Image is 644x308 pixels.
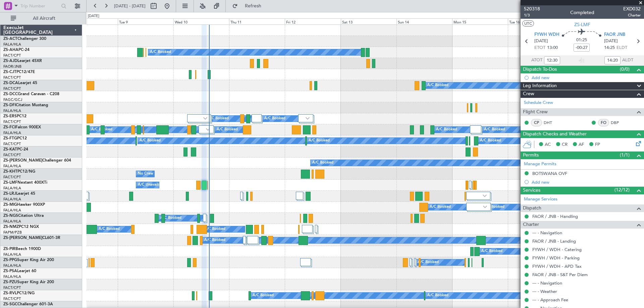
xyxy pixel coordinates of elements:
[3,92,59,96] a: ZS-DCCGrand Caravan - C208
[62,18,118,24] div: Mon 8
[118,18,173,24] div: Tue 9
[3,175,21,180] a: FACT/CPT
[623,5,641,12] span: EXD032
[3,119,21,124] a: FACT/CPT
[312,158,333,168] div: A/C Booked
[532,179,641,185] div: Add new
[604,45,615,51] span: 14:25
[138,180,166,190] div: A/C Unavailable
[3,53,21,58] a: FACT/CPT
[508,18,563,24] div: Tue 16
[3,136,27,140] a: ZS-FTGPC12
[3,114,26,118] a: ZS-ERSPC12
[532,280,562,286] a: --- - Navigation
[140,136,161,146] div: A/C Booked
[427,80,448,90] div: A/C Booked
[532,255,580,261] a: FYWH / WDH - Parking
[3,48,18,52] span: ZS-AHA
[532,297,568,303] a: --- - Approach Fee
[3,152,21,158] a: FACT/CPT
[3,274,21,279] a: FALA/HLA
[579,141,584,148] span: AF
[7,13,73,24] button: All Aircraft
[484,125,505,135] div: A/C Booked
[523,66,557,73] span: Dispatch To-Dos
[3,59,17,63] span: ZS-AJD
[3,170,35,174] a: ZS-KHTPC12/NG
[3,136,17,140] span: ZS-FTG
[611,120,626,126] a: DBP
[3,92,18,96] span: ZS-DCC
[3,37,46,41] a: ZS-ACTChallenger 300
[3,130,21,135] a: FALA/HLA
[524,196,557,203] a: Manage Services
[3,125,41,129] a: ZS-FCIFalcon 900EX
[114,3,146,9] span: [DATE] - [DATE]
[3,236,42,240] span: ZS-[PERSON_NAME]
[616,45,627,51] span: ELDT
[532,263,582,269] a: FYWH / WDH - APD Tax
[483,202,504,212] div: A/C Booked
[532,289,557,294] a: --- - Weather
[3,125,15,129] span: ZS-FCI
[3,252,21,257] a: FALA/HLA
[3,147,28,151] a: ZS-KATPC-24
[544,120,559,126] a: DHT
[532,272,588,278] a: FAOR / JNB - S&T Per Diem
[622,57,633,64] span: ALDT
[3,263,21,268] a: FALA/HLA
[150,47,171,57] div: A/C Booked
[3,75,21,80] a: FACT/CPT
[418,257,439,267] div: A/C Booked
[576,37,587,44] span: 01:25
[3,42,21,47] a: FALA/HLA
[3,258,54,262] a: ZS-PPGSuper King Air 200
[532,75,641,80] div: Add new
[3,197,21,202] a: FALA/HLA
[604,56,621,64] input: --:--
[3,64,21,69] a: FAOR/JNB
[229,1,269,11] button: Refresh
[99,224,120,234] div: A/C Booked
[3,186,21,191] a: FALA/HLA
[483,194,487,197] img: arrow-gray.svg
[523,187,540,194] span: Services
[532,213,578,219] a: FAOR / JNB - Handling
[3,214,18,218] span: ZS-NGS
[3,225,39,229] a: ZS-NMZPC12 NGX
[253,291,274,301] div: A/C Booked
[3,269,17,273] span: ZS-PSA
[3,147,17,151] span: ZS-KAT
[523,130,587,138] span: Dispatch Checks and Weather
[3,203,45,207] a: ZS-MIGHawker 900XP
[3,219,21,224] a: FALA/HLA
[3,164,21,169] a: FALA/HLA
[532,247,582,252] a: FYWH / WDH - Catering
[341,18,396,24] div: Sat 13
[3,159,71,163] a: ZS-[PERSON_NAME]Challenger 604
[3,258,17,262] span: ZS-PPG
[204,224,225,234] div: A/C Booked
[524,5,540,12] span: 520318
[3,81,18,85] span: ZS-DCA
[17,16,71,21] span: All Aircraft
[544,56,560,64] input: --:--
[3,280,17,284] span: ZS-PZU
[3,141,21,146] a: FACT/CPT
[3,108,21,113] a: FALA/HLA
[480,136,501,146] div: A/C Booked
[3,269,36,273] a: ZS-PSALearjet 60
[614,186,630,193] span: (12/12)
[173,18,229,24] div: Wed 10
[3,170,17,174] span: ZS-KHT
[285,18,340,24] div: Fri 12
[3,296,21,301] a: FACT/CPT
[3,103,16,107] span: ZS-DFI
[3,203,17,207] span: ZS-MIG
[532,238,576,244] a: FAOR / JNB - Landing
[3,70,35,74] a: ZS-CJTPC12/47E
[309,136,330,146] div: A/C Booked
[229,18,285,24] div: Thu 11
[3,236,60,240] a: ZS-[PERSON_NAME]CL601-3R
[91,125,112,135] div: A/C Booked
